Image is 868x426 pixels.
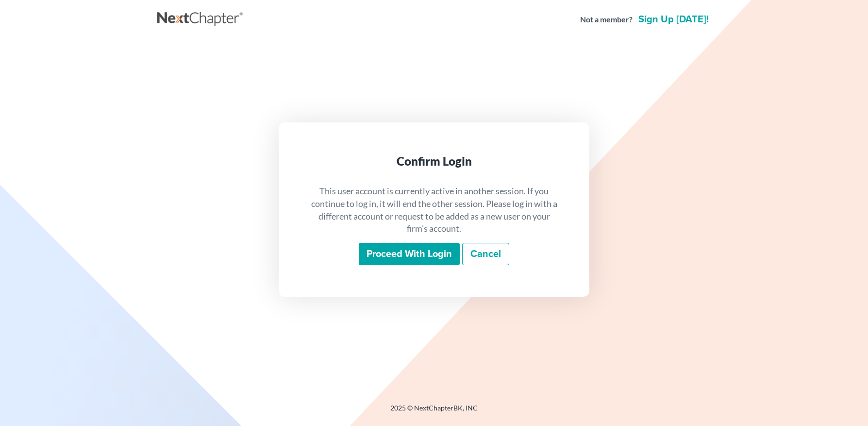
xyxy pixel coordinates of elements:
[636,15,711,24] a: Sign up [DATE]!
[157,403,711,421] div: 2025 © NextChapterBK, INC
[310,153,558,169] div: Confirm Login
[359,243,460,265] input: Proceed with login
[580,14,633,25] strong: Not a member?
[310,185,558,235] p: This user account is currently active in another session. If you continue to log in, it will end ...
[462,243,509,265] a: Cancel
